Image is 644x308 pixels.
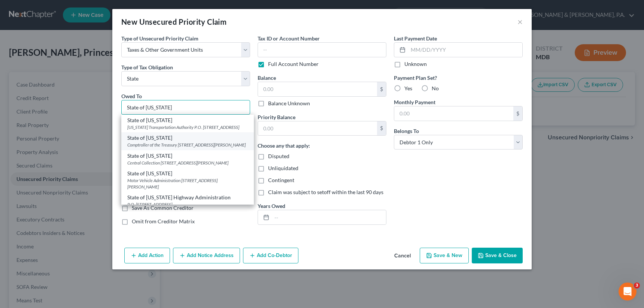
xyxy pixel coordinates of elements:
[243,248,298,263] button: Add Co-Debtor
[513,106,522,121] div: $
[127,201,248,208] div: P.O. [STREET_ADDRESS]
[420,248,469,263] button: Save & New
[132,218,195,224] span: Omit from Creditor Matrix
[132,204,194,212] label: Save As Common Creditor
[388,248,417,263] button: Cancel
[404,60,427,68] label: Unknown
[258,113,295,121] label: Priority Balance
[408,43,522,57] input: MM/DD/YYYY
[268,153,289,159] span: Disputed
[268,165,298,171] span: Unliquidated
[127,117,248,124] div: State of [US_STATE]
[619,283,637,301] iframe: Intercom live chat
[394,128,419,134] span: Belongs To
[127,170,248,177] div: State of [US_STATE]
[127,177,248,190] div: Motor Vehicle Administration [STREET_ADDRESS][PERSON_NAME]
[121,93,142,99] span: Owed To
[268,100,310,107] label: Balance Unknown
[394,98,435,106] label: Monthly Payment
[432,85,439,91] span: No
[377,121,386,136] div: $
[258,142,310,150] label: Choose any that apply:
[258,74,276,82] label: Balance
[394,74,523,82] label: Payment Plan Set?
[258,82,377,96] input: 0.00
[173,248,240,263] button: Add Notice Address
[127,124,248,130] div: [US_STATE] Transportation Authority P.O. [STREET_ADDRESS]
[121,35,198,42] span: Type of Unsecured Priority Claim
[258,34,320,42] label: Tax ID or Account Number
[268,60,319,68] label: Full Account Number
[258,42,386,57] input: --
[268,177,294,183] span: Contingent
[634,283,640,289] span: 3
[272,210,386,224] input: --
[258,202,285,210] label: Years Owed
[121,100,250,115] input: Search creditor by name...
[127,134,248,142] div: State of [US_STATE]
[127,152,248,160] div: State of [US_STATE]
[472,248,523,263] button: Save & Close
[127,160,248,166] div: Central Collection [STREET_ADDRESS][PERSON_NAME]
[127,194,248,201] div: State of [US_STATE] Highway Administration
[127,142,248,148] div: Comptroller of the Treasury [STREET_ADDRESS][PERSON_NAME]
[377,82,386,96] div: $
[121,64,173,70] span: Type of Tax Obligation
[404,85,412,91] span: Yes
[121,16,227,27] div: New Unsecured Priority Claim
[124,248,170,263] button: Add Action
[394,106,513,121] input: 0.00
[394,34,437,42] label: Last Payment Date
[268,189,383,195] span: Claim was subject to setoff within the last 90 days
[517,17,523,26] button: ×
[258,121,377,136] input: 0.00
